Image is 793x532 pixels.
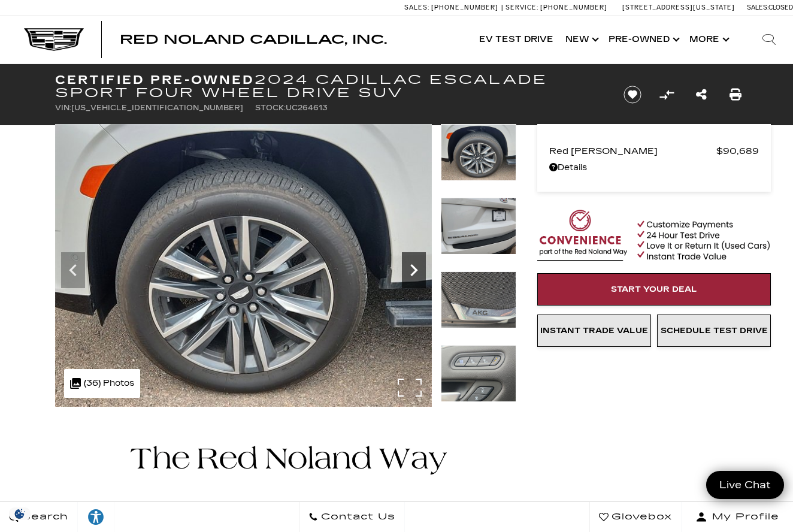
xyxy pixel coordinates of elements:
[404,4,501,11] a: Sales: [PHONE_NUMBER]
[255,104,286,112] span: Stock:
[682,502,793,532] button: Open user profile menu
[120,32,387,47] span: Red Noland Cadillac, Inc.
[318,509,395,525] span: Contact Us
[747,4,768,11] span: Sales:
[402,252,426,288] div: Next
[55,72,255,87] strong: Certified Pre-Owned
[404,4,429,11] span: Sales:
[537,273,771,306] a: Start Your Deal
[501,4,610,11] a: Service: [PHONE_NUMBER]
[61,252,85,288] div: Previous
[549,143,759,159] a: Red [PERSON_NAME] $90,689
[559,16,603,64] a: New
[696,86,707,103] a: Share this Certified Pre-Owned 2024 Cadillac Escalade Sport Four Wheel Drive SUV
[707,509,779,525] span: My Profile
[730,86,741,103] a: Print this Certified Pre-Owned 2024 Cadillac Escalade Sport Four Wheel Drive SUV
[619,85,646,104] button: Save vehicle
[286,104,328,112] span: UC264613
[120,34,387,46] a: Red Noland Cadillac, Inc.
[506,4,538,11] span: Service:
[713,478,777,492] span: Live Chat
[24,28,84,51] img: Cadillac Dark Logo with Cadillac White Text
[299,502,405,532] a: Contact Us
[441,271,516,328] img: Certified Used 2024 Crystal White Tricoat Cadillac Sport image 29
[441,345,516,402] img: Certified Used 2024 Crystal White Tricoat Cadillac Sport image 30
[603,16,683,64] a: Pre-Owned
[661,326,768,335] span: Schedule Test Drive
[55,73,603,99] h1: 2024 Cadillac Escalade Sport Four Wheel Drive SUV
[431,4,498,11] span: [PHONE_NUMBER]
[540,4,607,11] span: [PHONE_NUMBER]
[609,509,672,525] span: Glovebox
[622,4,735,11] a: [STREET_ADDRESS][US_STATE]
[441,124,516,181] img: Certified Used 2024 Crystal White Tricoat Cadillac Sport image 27
[549,143,716,159] span: Red [PERSON_NAME]
[55,124,432,407] img: Certified Used 2024 Crystal White Tricoat Cadillac Sport image 27
[19,509,68,525] span: Search
[611,285,697,294] span: Start Your Deal
[6,507,34,520] img: Opt-Out Icon
[657,315,771,347] a: Schedule Test Drive
[78,508,114,526] div: Explore your accessibility options
[473,16,559,64] a: EV Test Drive
[71,104,243,112] span: [US_VEHICLE_IDENTIFICATION_NUMBER]
[441,198,516,255] img: Certified Used 2024 Crystal White Tricoat Cadillac Sport image 28
[64,369,140,398] div: (36) Photos
[589,502,682,532] a: Glovebox
[658,86,676,104] button: Compare Vehicle
[55,104,71,112] span: VIN:
[540,326,648,335] span: Instant Trade Value
[706,471,784,499] a: Live Chat
[683,16,733,64] button: More
[716,143,759,159] span: $90,689
[78,502,114,532] a: Explore your accessibility options
[6,507,34,520] section: Click to Open Cookie Consent Modal
[537,315,651,347] a: Instant Trade Value
[549,159,759,176] a: Details
[768,4,793,11] span: Closed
